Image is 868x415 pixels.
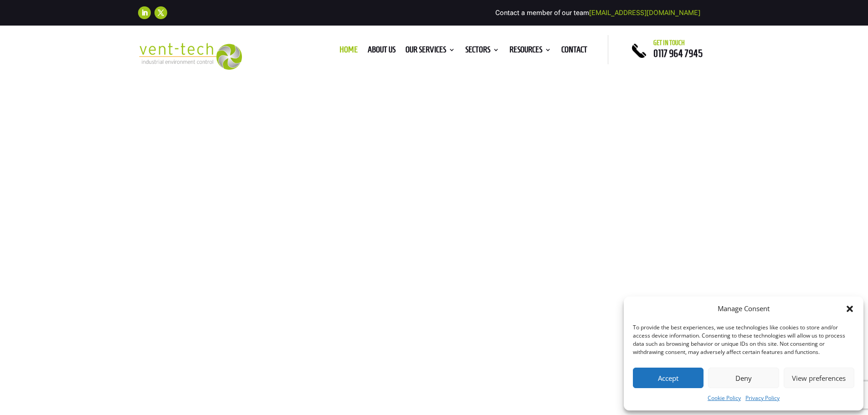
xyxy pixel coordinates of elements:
[495,9,700,17] span: Contact a member of our team
[138,6,151,19] a: Follow on LinkedIn
[339,46,358,56] a: Home
[708,368,779,388] button: Deny
[784,368,854,388] button: View preferences
[509,46,551,56] a: Resources
[653,48,703,59] a: 0117 964 7945
[708,393,741,404] a: Cookie Policy
[368,46,395,56] a: About us
[845,304,854,313] div: Close dialog
[653,39,685,46] span: Get in touch
[154,6,167,19] a: Follow on X
[406,46,455,56] a: Our Services
[633,323,853,356] div: To provide the best experiences, we use technologies like cookies to store and/or access device i...
[465,46,499,56] a: Sectors
[745,393,780,404] a: Privacy Policy
[718,303,770,314] div: Manage Consent
[561,46,587,56] a: Contact
[138,43,242,70] img: 2023-09-27T08_35_16.549ZVENT-TECH---Clear-background
[633,368,704,388] button: Accept
[589,9,700,17] a: [EMAIL_ADDRESS][DOMAIN_NAME]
